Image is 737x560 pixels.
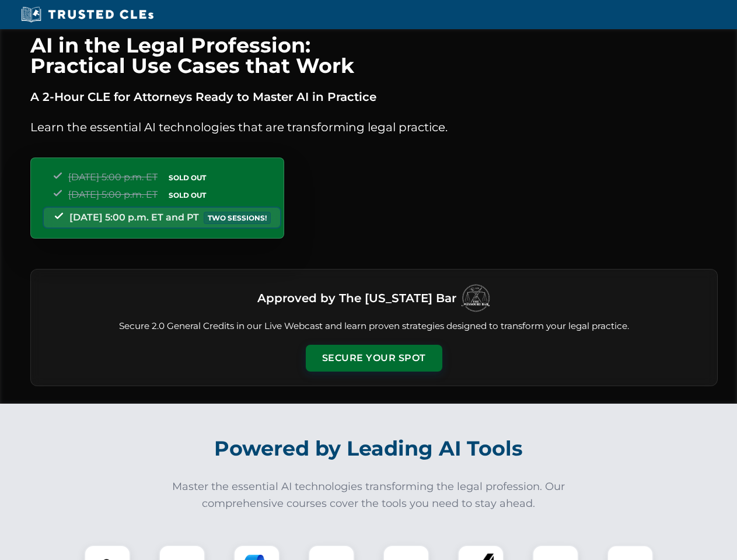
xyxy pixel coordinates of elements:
[165,478,573,512] p: Master the essential AI technologies transforming the legal profession. Our comprehensive courses...
[165,189,210,201] span: SOLD OUT
[257,288,456,309] h3: Approved by The [US_STATE] Bar
[45,320,703,333] p: Secure 2.0 General Credits in our Live Webcast and learn proven strategies designed to transform ...
[165,171,210,184] span: SOLD OUT
[30,118,718,136] p: Learn the essential AI technologies that are transforming legal practice.
[306,345,442,372] button: Secure Your Spot
[68,189,158,200] span: [DATE] 5:00 p.m. ET
[461,283,490,313] img: Logo
[46,428,692,469] h2: Powered by Leading AI Tools
[30,35,718,76] h1: AI in the Legal Profession: Practical Use Cases that Work
[30,87,718,106] p: A 2-Hour CLE for Attorneys Ready to Master AI in Practice
[68,171,158,183] span: [DATE] 5:00 p.m. ET
[18,6,157,23] img: Trusted CLEs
